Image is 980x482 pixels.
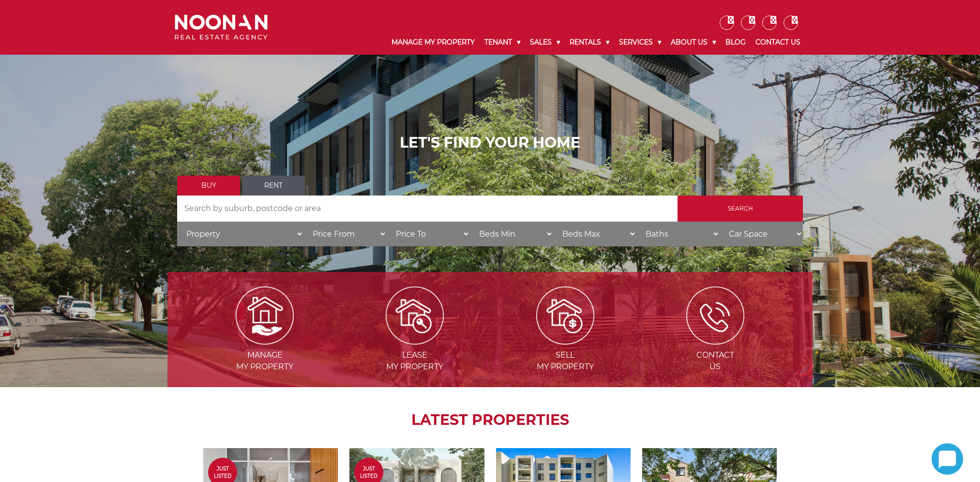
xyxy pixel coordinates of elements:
[341,310,489,371] a: Leasemy Property
[242,176,305,196] a: Rent
[236,286,294,345] img: Manage my Property
[175,15,268,40] img: Noonan Real Estate Agency
[354,465,383,480] span: Just Listed
[192,411,788,429] h2: LATEST PROPERTIES
[191,310,339,371] a: Managemy Property
[177,196,678,222] input: Search by suburb, postcode or area
[341,349,489,373] span: Lease my Property
[387,30,480,55] a: Manage My Property
[208,465,237,480] span: Just Listed
[666,30,721,55] a: About Us
[177,176,240,196] a: Buy
[614,30,666,55] a: Services
[191,349,339,373] span: Manage my Property
[686,286,744,345] img: ICONS
[678,196,803,222] input: Search
[641,310,789,371] a: ContactUs
[177,134,803,151] h1: LET'S FIND YOUR HOME
[721,30,751,55] a: Blog
[386,286,444,345] img: Lease my property
[565,30,614,55] a: Rentals
[536,286,594,345] img: Sell my property
[751,30,805,55] a: Contact Us
[491,349,639,373] span: Sell my Property
[525,30,565,55] a: Sales
[491,310,639,371] a: Sellmy Property
[641,349,789,373] span: Contact Us
[480,30,525,55] a: Tenant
